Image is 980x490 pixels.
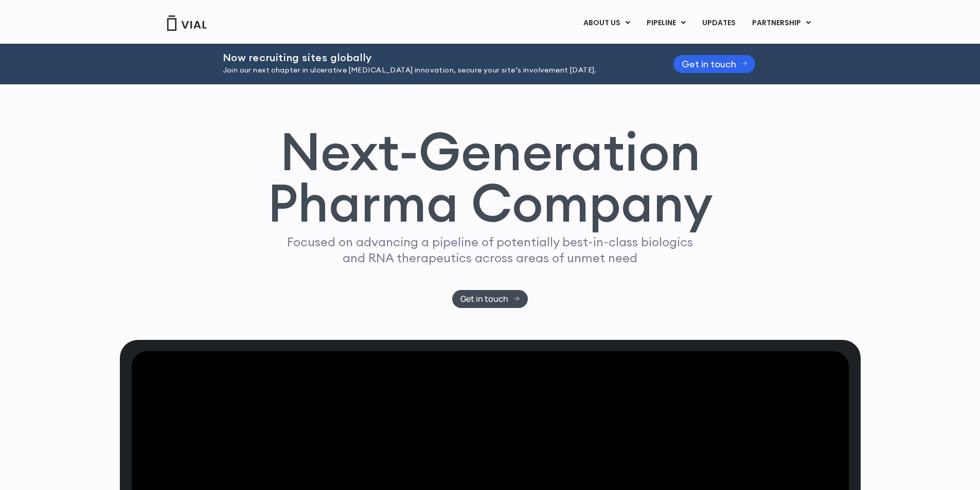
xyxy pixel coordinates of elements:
p: Focused on advancing a pipeline of potentially best-in-class biologics and RNA therapeutics acros... [283,234,698,266]
a: Get in touch [673,55,756,73]
h1: Next-Generation Pharma Company [268,125,713,229]
p: Join our next chapter in ulcerative [MEDICAL_DATA] innovation, secure your site’s involvement [DA... [223,65,648,76]
span: Get in touch [460,295,508,303]
h2: Now recruiting sites globally [223,52,648,63]
a: PARTNERSHIPMenu Toggle [744,14,819,32]
a: Get in touch [452,290,528,308]
img: Vial Logo [166,15,207,31]
a: UPDATES [694,14,743,32]
a: ABOUT USMenu Toggle [575,14,638,32]
a: PIPELINEMenu Toggle [638,14,693,32]
span: Get in touch [682,60,736,68]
